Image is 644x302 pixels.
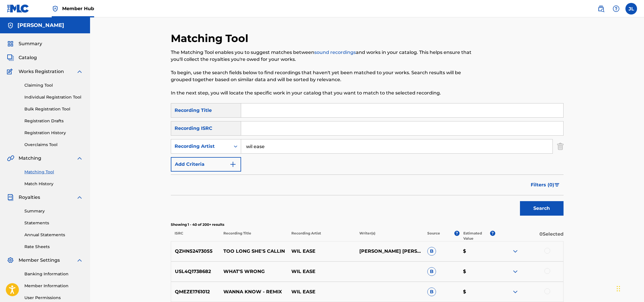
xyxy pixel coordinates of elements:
[615,274,644,302] iframe: Chat Widget
[557,139,564,154] img: Delete Criterion
[288,268,356,275] p: WIL EASE
[171,248,220,255] p: QZHN52473055
[288,231,356,241] p: Recording Artist
[24,142,83,148] a: Overclaims Tool
[7,194,14,201] img: Royalties
[220,288,288,295] p: WANNA KNOW - REMIX
[463,231,490,241] p: Estimated Value
[7,4,29,13] img: MLC Logo
[171,90,473,97] p: In the next step, you will locate the specific work in your catalog that you want to match to the...
[427,267,436,276] span: B
[7,40,42,47] a: SummarySummary
[24,295,83,301] a: User Permissions
[512,248,519,255] img: expand
[356,248,424,255] p: [PERSON_NAME] [PERSON_NAME]
[527,178,564,192] button: Filters (0)
[7,155,14,162] img: Matching
[7,54,14,61] img: Catalog
[459,248,495,255] p: $
[7,22,14,29] img: Accounts
[24,283,83,289] a: Member Information
[171,288,220,295] p: QMEZE1761012
[288,248,356,255] p: WIL EASE
[171,231,220,241] p: ISRC
[427,231,440,241] p: Source
[76,257,83,264] img: expand
[171,157,241,172] button: Add Criteria
[520,201,564,216] button: Search
[24,232,83,238] a: Annual Statements
[495,231,563,241] p: 0 Selected
[7,54,37,61] a: CatalogCatalog
[490,231,495,236] span: ?
[610,3,622,14] div: Help
[175,143,227,150] div: Recording Artist
[52,5,59,12] img: Top Rightsholder
[628,204,644,251] iframe: Resource Center
[24,271,83,277] a: Banking Information
[24,94,83,100] a: Individual Registration Tool
[555,183,559,187] img: filter
[512,288,519,295] img: expand
[171,69,473,83] p: To begin, use the search fields below to find recordings that haven't yet been matched to your wo...
[625,3,637,14] div: User Menu
[595,3,607,14] a: Public Search
[171,103,564,219] form: Search Form
[171,222,564,227] p: Showing 1 - 40 of 200+ results
[24,244,83,250] a: Rate Sheets
[531,181,554,188] span: Filters ( 0 )
[356,231,424,241] p: Writer(s)
[24,118,83,124] a: Registration Drafts
[617,280,620,297] div: Drag
[76,68,83,75] img: expand
[19,194,40,201] span: Royalties
[288,288,356,295] p: WIL EASE
[459,288,495,295] p: $
[219,231,287,241] p: Recording Title
[24,82,83,88] a: Claiming Tool
[62,5,94,12] span: Member Hub
[24,208,83,214] a: Summary
[220,248,288,255] p: TOO LONG SHE'S CALLIN
[7,68,15,75] img: Works Registration
[7,40,14,47] img: Summary
[459,268,495,275] p: $
[19,257,60,264] span: Member Settings
[427,247,436,256] span: B
[19,54,37,61] span: Catalog
[17,22,64,29] h5: JERMAINE LOVELY
[171,32,251,45] h2: Matching Tool
[314,50,356,55] a: sound recordings
[24,169,83,175] a: Matching Tool
[427,288,436,296] span: B
[512,268,519,275] img: expand
[220,268,288,275] p: WHAT'S WRONG
[24,130,83,136] a: Registration History
[76,155,83,162] img: expand
[7,257,14,264] img: Member Settings
[19,40,42,47] span: Summary
[598,5,604,12] img: search
[24,220,83,226] a: Statements
[229,161,236,168] img: 9d2ae6d4665cec9f34b9.svg
[19,155,41,162] span: Matching
[76,194,83,201] img: expand
[24,181,83,187] a: Match History
[19,68,64,75] span: Works Registration
[24,106,83,112] a: Bulk Registration Tool
[613,5,620,12] img: help
[171,268,220,275] p: USL4Q1738682
[454,231,460,236] span: ?
[171,49,473,63] p: The Matching Tool enables you to suggest matches between and works in your catalog. This helps en...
